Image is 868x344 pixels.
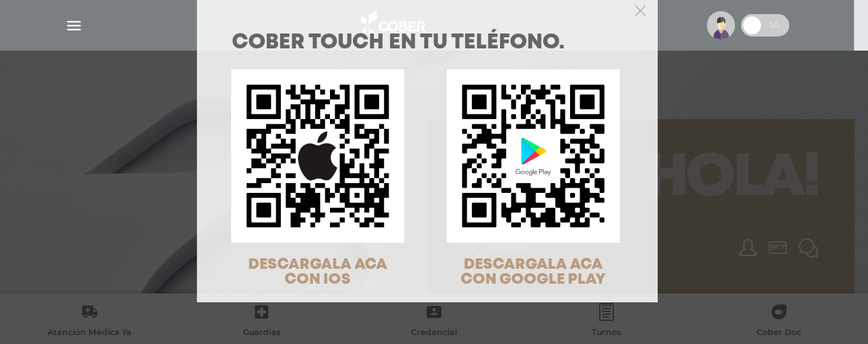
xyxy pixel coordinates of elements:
img: qr-code [447,69,620,243]
img: qr-code [231,69,404,243]
button: Close [635,3,646,16]
span: DESCARGALA ACA CON GOOGLE PLAY [461,258,606,287]
span: DESCARGALA ACA CON IOS [248,258,387,287]
h1: COBER TOUCH en tu teléfono. [232,33,623,54]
